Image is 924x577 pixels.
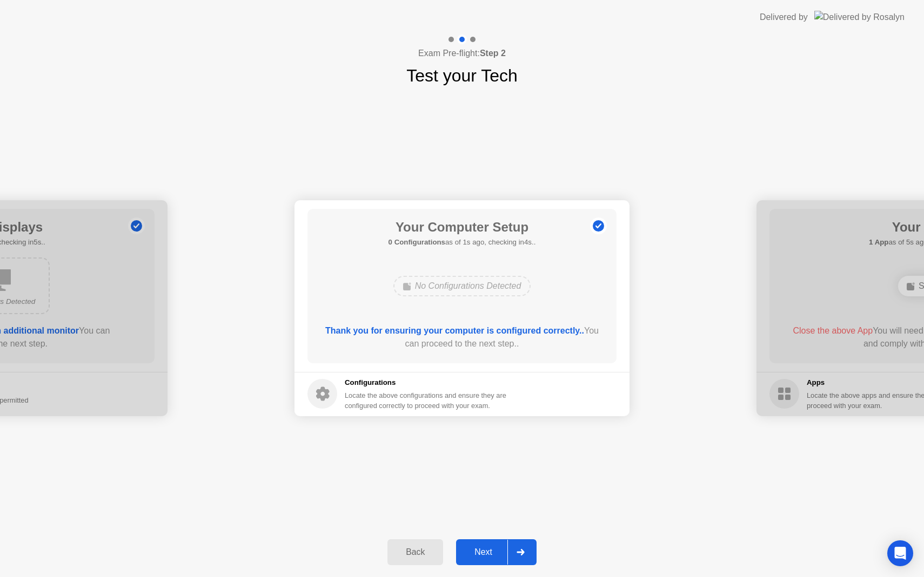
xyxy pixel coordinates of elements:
[459,547,507,557] div: Next
[418,47,506,60] h4: Exam Pre-flight:
[391,547,440,557] div: Back
[406,63,518,89] h1: Test your Tech
[480,49,506,58] b: Step 2
[760,11,808,24] div: Delivered by
[387,539,443,565] button: Back
[389,218,536,237] h1: Your Computer Setup
[345,390,508,411] div: Locate the above configurations and ensure they are configured correctly to proceed with your exam.
[887,540,913,566] div: Open Intercom Messenger
[814,11,905,23] img: Delivered by Rosalyn
[345,377,508,388] h5: Configurations
[393,276,531,296] div: No Configurations Detected
[325,326,584,335] b: Thank you for ensuring your computer is configured correctly..
[389,237,536,248] h5: as of 1s ago, checking in4s..
[323,324,601,350] div: You can proceed to the next step..
[389,238,445,246] b: 0 Configurations
[456,539,537,565] button: Next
